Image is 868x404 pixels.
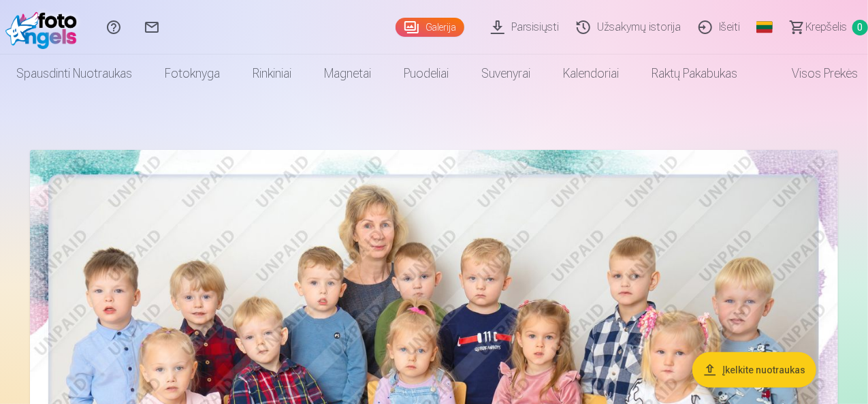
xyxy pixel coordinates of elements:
[692,352,816,388] button: Įkelkite nuotraukas
[465,55,547,93] a: Suvenyrai
[852,20,868,35] span: 0
[148,55,236,93] a: Fotoknyga
[635,55,754,93] a: Raktų pakabukas
[236,55,308,93] a: Rinkiniai
[5,5,84,49] img: /fa2
[308,55,387,93] a: Magnetai
[396,18,464,37] a: Galerija
[805,19,847,35] span: Krepšelis
[547,55,635,93] a: Kalendoriai
[387,55,465,93] a: Puodeliai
